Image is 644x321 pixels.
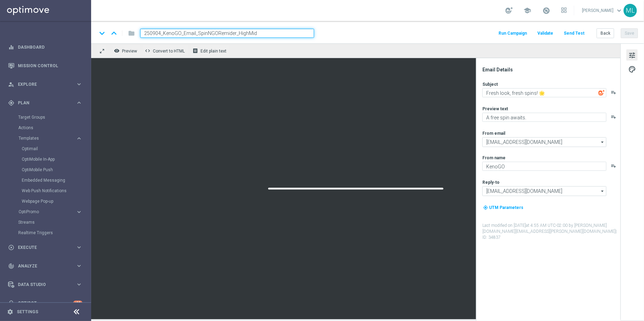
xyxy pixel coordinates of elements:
button: equalizer Dashboard [8,44,83,50]
i: equalizer [8,44,14,50]
i: keyboard_arrow_right [76,209,82,215]
div: Analyze [8,263,76,269]
span: UTM Parameters [489,205,523,210]
button: receipt Edit plain text [191,46,230,55]
button: playlist_add [611,90,616,95]
div: Optibot [8,294,82,312]
button: Templates keyboard_arrow_right [18,135,83,141]
button: gps_fixed Plan keyboard_arrow_right [8,100,83,106]
i: keyboard_arrow_right [76,99,82,106]
i: keyboard_arrow_right [76,263,82,269]
div: Mission Control [8,56,82,75]
a: Dashboard [18,38,82,56]
div: Embedded Messaging [22,175,90,186]
span: palette [628,65,636,74]
span: Data Studio [18,282,76,287]
div: Target Groups [18,112,90,123]
a: Realtime Triggers [18,230,73,236]
label: From name [482,155,506,161]
div: Email Details [482,67,620,73]
div: OptiMobile In-App [22,154,90,165]
i: keyboard_arrow_right [76,81,82,88]
input: Enter a unique template name [140,29,314,38]
i: keyboard_arrow_right [76,281,82,288]
label: Preview text [482,106,508,112]
div: OptiPromo [18,207,90,217]
button: Run Campaign [497,29,528,38]
label: Reply-to [482,180,500,185]
i: arrow_drop_down [599,138,606,147]
a: Streams [18,219,73,225]
button: track_changes Analyze keyboard_arrow_right [8,263,83,269]
button: tune [626,49,638,61]
div: Execute [8,244,76,251]
button: my_location UTM Parameters [482,204,524,211]
i: lightbulb [8,300,14,306]
span: Explore [18,82,76,86]
span: Preview [122,49,137,54]
a: Settings [17,310,38,314]
label: From email [482,131,505,136]
button: palette [626,63,638,75]
span: keyboard_arrow_down [615,7,623,14]
i: play_circle_outline [8,244,14,251]
div: Streams [18,217,90,228]
a: Embedded Messaging [22,177,73,183]
button: OptiPromo keyboard_arrow_right [18,209,83,215]
div: +10 [73,301,82,305]
div: Webpage Pop-up [22,196,90,207]
div: Templates [19,136,76,140]
button: Validate [536,29,554,38]
div: Actions [18,123,90,133]
i: remove_red_eye [114,48,120,54]
span: Plan [18,101,76,105]
button: playlist_add [611,163,616,169]
div: Templates [18,133,90,207]
div: Realtime Triggers [18,228,90,238]
i: keyboard_arrow_down [97,28,107,39]
img: optiGenie.svg [598,90,605,96]
div: Explore [8,81,76,88]
i: my_location [483,205,488,210]
i: keyboard_arrow_right [76,135,82,142]
span: Analyze [18,264,76,268]
i: track_changes [8,263,14,269]
div: OptiPromo [19,210,76,214]
div: Data Studio [8,281,76,288]
i: receipt [192,48,198,54]
i: settings [7,309,13,315]
label: Subject [482,82,498,87]
div: Dashboard [8,38,82,56]
span: Execute [18,245,76,250]
span: OptiPromo [19,210,69,214]
div: ML [624,4,637,17]
button: Back [597,28,614,38]
input: Select [482,137,606,147]
a: Mission Control [18,56,82,75]
i: keyboard_arrow_right [76,244,82,251]
i: arrow_drop_down [599,187,606,196]
button: Data Studio keyboard_arrow_right [8,282,83,287]
button: play_circle_outline Execute keyboard_arrow_right [8,245,83,250]
button: lightbulb Optibot +10 [8,300,83,306]
button: remove_red_eye Preview [112,46,140,55]
i: playlist_add [611,114,616,120]
input: Select [482,186,606,196]
span: code [145,48,150,54]
a: Target Groups [18,114,73,120]
a: OptiMobile In-App [22,156,73,162]
span: tune [628,51,636,60]
a: Webpage Pop-up [22,198,73,204]
a: Optimail [22,146,73,152]
span: Convert to HTML [153,49,185,54]
i: person_search [8,81,14,88]
div: Mission Control [8,63,83,69]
